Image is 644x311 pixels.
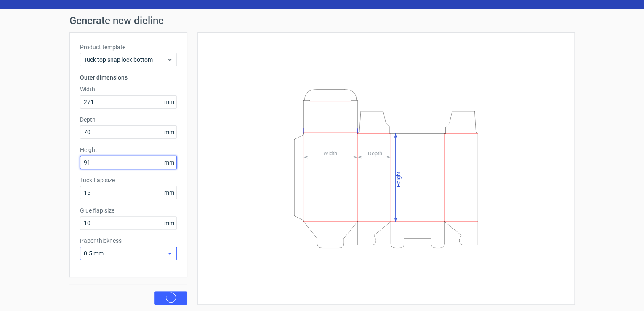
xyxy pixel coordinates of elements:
[84,56,167,64] span: Tuck top snap lock bottom
[162,96,176,108] span: mm
[69,16,575,26] h1: Generate new dieline
[80,206,177,215] label: Glue flap size
[80,43,177,51] label: Product template
[80,115,177,124] label: Depth
[84,249,167,258] span: 0.5 mm
[323,150,337,156] tspan: Width
[80,176,177,184] label: Tuck flap size
[80,73,177,82] h3: Outer dimensions
[162,126,176,138] span: mm
[162,217,176,229] span: mm
[80,237,177,245] label: Paper thickness
[80,146,177,154] label: Height
[395,171,402,187] tspan: Height
[367,150,382,156] tspan: Depth
[162,186,176,199] span: mm
[80,85,177,93] label: Width
[162,156,176,169] span: mm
